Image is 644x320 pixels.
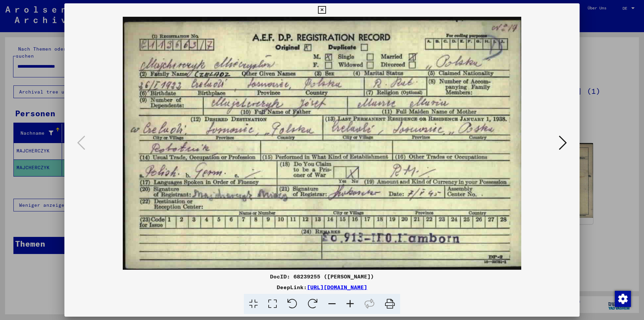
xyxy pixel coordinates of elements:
div: Zustimmung ändern [614,291,631,307]
a: [URL][DOMAIN_NAME] [307,284,367,291]
div: DeepLink: [64,283,580,291]
div: DocID: 68239255 ([PERSON_NAME]) [64,272,580,280]
img: 001.jpg [87,17,557,270]
img: Zustimmung ändern [615,291,631,307]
